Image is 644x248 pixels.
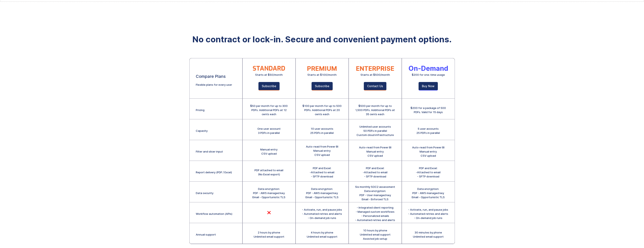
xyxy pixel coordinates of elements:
[413,230,444,239] div: 30 minutes by phone Unlimited email support
[192,34,452,44] strong: No contract or lock-in. Secure and convenient payment options.
[310,166,334,178] div: PDF and Excel: -Attached to email - SFTP download
[196,129,208,133] div: Capacity
[254,168,283,176] div: PDF attached to email (No Excel export)
[252,187,285,199] div: Data encryption: PDF - AWS managed key Email - Opportunistic TLS
[306,187,338,199] div: Data encryption: PDF - AWS managed key Email - Opportunistic TLS
[306,144,338,157] div: Auto-read from Power BI Manual entry CSV upload
[419,82,438,90] a: Buy Now
[310,127,334,135] div: 10 user accounts 25 PDFs in parallel
[408,106,448,114] div: $200 for a package of 500 PDFs. Valid for 15 days
[196,74,226,78] div: Compare Plans
[356,66,394,71] div: ENTERPRISE
[253,66,285,71] div: STANDARD
[360,73,390,77] div: Starts at $500/month
[254,230,284,239] div: 2 hours by phone Unlimited email support
[196,191,213,195] div: Data security
[357,125,394,137] div: Unlimited user accounts 50 PDFs in parallel Custom cloud infrastructure
[257,127,281,135] div: One user account 3 PDFs in parallel
[196,170,232,174] div: Report delivery (PDF / Excel)
[196,232,216,237] div: Annual support
[260,147,278,156] div: Manual entry CSV upload
[408,208,448,220] div: - Activate, run, and pause jobs - Automated retries and alerts - On-demand job runs
[364,82,386,90] a: Contact Us
[307,66,337,71] div: PREMIUM
[249,104,289,116] div: $50 per month for up to 300 PDFs. Additional PDFs at 12 cents each
[359,145,391,158] div: Auto-read from Power BI Manual entry CSV upload
[267,211,271,215] div: 
[416,166,441,178] div: PDF and Excel: -Attached to email - SFTP download
[196,108,205,112] div: Pricing
[196,83,232,87] div: Flexible plans for every user
[360,228,391,241] div: 10 hours by phone Unlimited email support Assisted job setup
[412,73,445,77] div: $200 for one-time usage
[302,104,342,116] div: $100 per month for up to 500 PDFs. Additional PDFs at 20 cents each
[412,187,445,199] div: Data encryption: PDF - AWS managed key Email - Opportunistic TLS
[363,166,387,178] div: PDF and Excel: -Attached to email - SFTP download
[196,149,223,154] div: Filter and slicer input
[412,145,444,158] div: Auto-read from Power BI Manual entry CSV upload
[196,212,232,216] div: Workflow automation (APIs)
[416,127,440,135] div: 5 user accounts 25 PDFs in parallel
[355,205,395,222] div: - Integrated client reporting - Managed custom workflows - Personalized emails - Automated retrie...
[258,82,280,90] a: Subscribe
[408,66,448,71] div: On-Demand
[355,185,395,201] div: Six monthly SOC2 assessment Data encryption: PDF - User managed key Email - Enforced TLS
[355,104,395,116] div: $500 per month for up to 1,500 PDFs. Additional PDFs at 35 cents each
[255,73,283,77] div: Starts at $50/month
[307,73,337,77] div: Starts at $100/month
[302,208,342,220] div: - Activate, run, and pause jobs - Automated retries and alerts - On-demand job runs
[312,82,333,90] a: Subscribe
[307,230,337,239] div: 4 hours by phone Unlimited email support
